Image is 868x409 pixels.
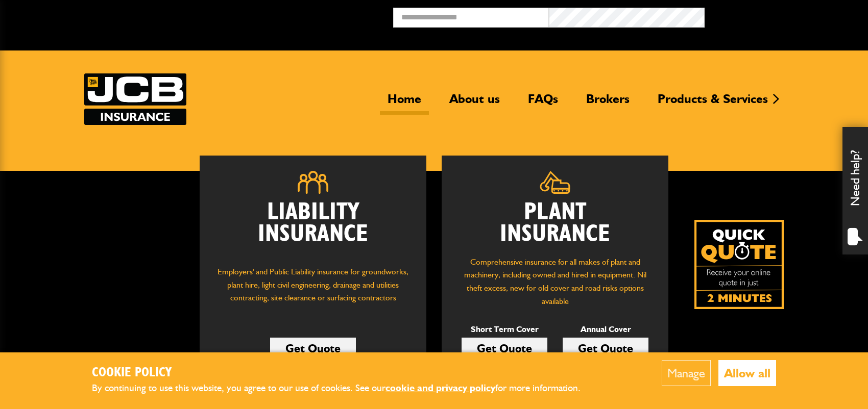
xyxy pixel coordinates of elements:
a: Products & Services [650,91,776,115]
a: Get Quote [563,338,648,359]
a: JCB Insurance Services [84,73,186,125]
a: About us [442,91,508,115]
a: Home [380,91,429,115]
h2: Cookie Policy [92,365,597,381]
button: Allow all [718,360,776,386]
img: JCB Insurance Services logo [84,73,186,125]
p: Annual Cover [563,323,648,336]
h2: Liability Insurance [215,201,411,255]
a: Get Quote [270,338,356,359]
h2: Plant Insurance [457,201,653,245]
a: Get Quote [462,338,547,359]
a: FAQs [520,91,566,115]
p: Comprehensive insurance for all makes of plant and machinery, including owned and hired in equipm... [457,255,653,308]
a: cookie and privacy policy [385,382,495,394]
p: By continuing to use this website, you agree to our use of cookies. See our for more information. [92,380,597,396]
a: Get your insurance quote isn just 2-minutes [694,220,784,309]
p: Employers' and Public Liability insurance for groundworks, plant hire, light civil engineering, d... [215,265,411,314]
button: Manage [662,360,711,386]
p: Short Term Cover [462,323,547,336]
button: Broker Login [705,8,860,23]
div: Need help? [842,127,868,254]
img: Quick Quote [694,220,784,309]
a: Brokers [578,91,637,115]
